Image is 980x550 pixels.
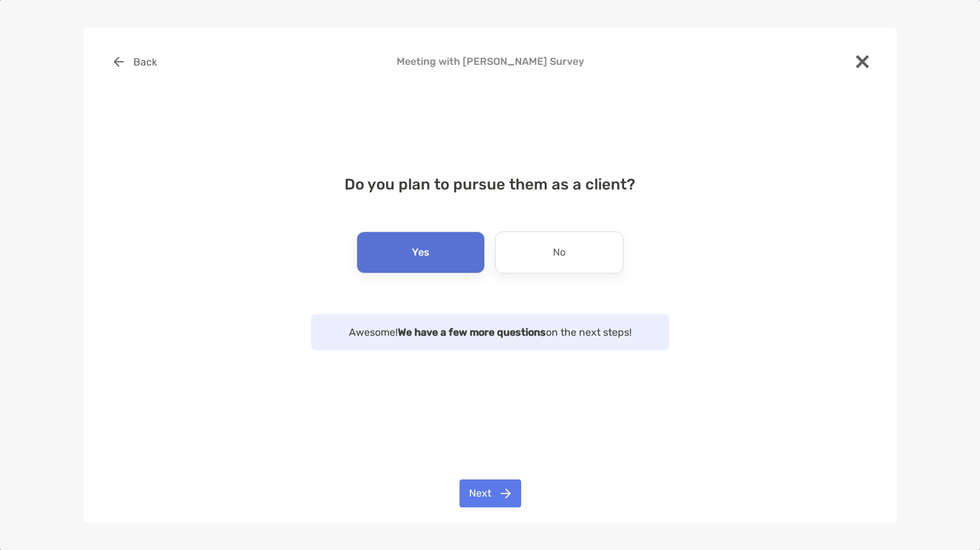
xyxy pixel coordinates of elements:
img: button icon [501,488,511,498]
p: Awesome! on the next steps! [323,324,657,340]
h4: Meeting with [PERSON_NAME] Survey [104,55,876,67]
img: button icon [114,57,124,67]
h4: Do you plan to pursue them as a client? [104,175,876,193]
p: No [553,242,566,263]
button: Next [459,479,521,507]
img: close modal [856,55,869,68]
button: Back [104,48,167,76]
strong: We have a few more questions [398,326,546,338]
p: Yes [412,242,430,263]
